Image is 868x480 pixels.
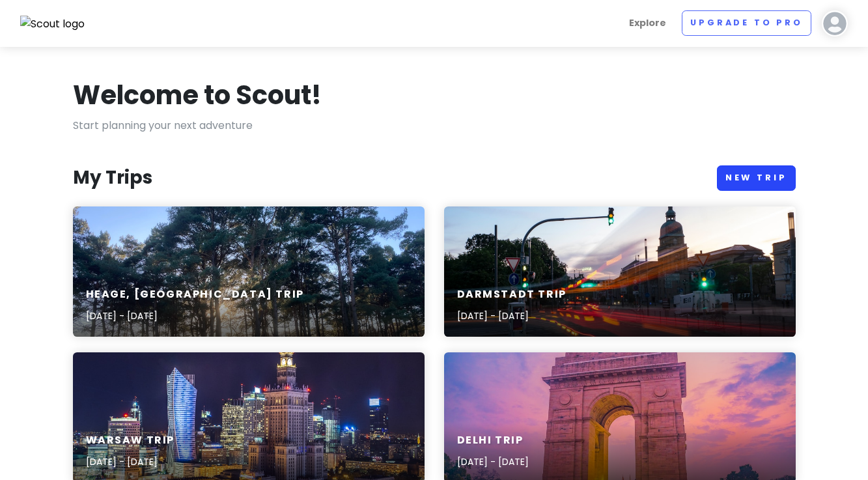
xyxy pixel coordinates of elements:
a: a city street with traffic lights and a clock tower in the backgroundDarmstadt Trip[DATE] - [DATE] [444,206,796,337]
h1: Welcome to Scout! [73,78,322,112]
a: Upgrade to Pro [682,10,811,36]
h6: Delhi Trip [457,434,529,447]
p: [DATE] - [DATE] [457,455,529,469]
h6: Heage, [GEOGRAPHIC_DATA] Trip [86,288,304,302]
a: New Trip [717,165,796,191]
img: User profile [822,10,848,36]
p: Start planning your next adventure [73,117,796,134]
p: [DATE] - [DATE] [86,455,175,469]
p: [DATE] - [DATE] [457,309,567,323]
img: Scout logo [20,16,85,33]
a: Explore [624,10,671,36]
h6: Warsaw Trip [86,434,175,447]
h6: Darmstadt Trip [457,288,567,302]
h3: My Trips [73,166,152,190]
p: [DATE] - [DATE] [86,309,304,323]
a: the sun is shining through the trees in the forestHeage, [GEOGRAPHIC_DATA] Trip[DATE] - [DATE] [73,206,425,337]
